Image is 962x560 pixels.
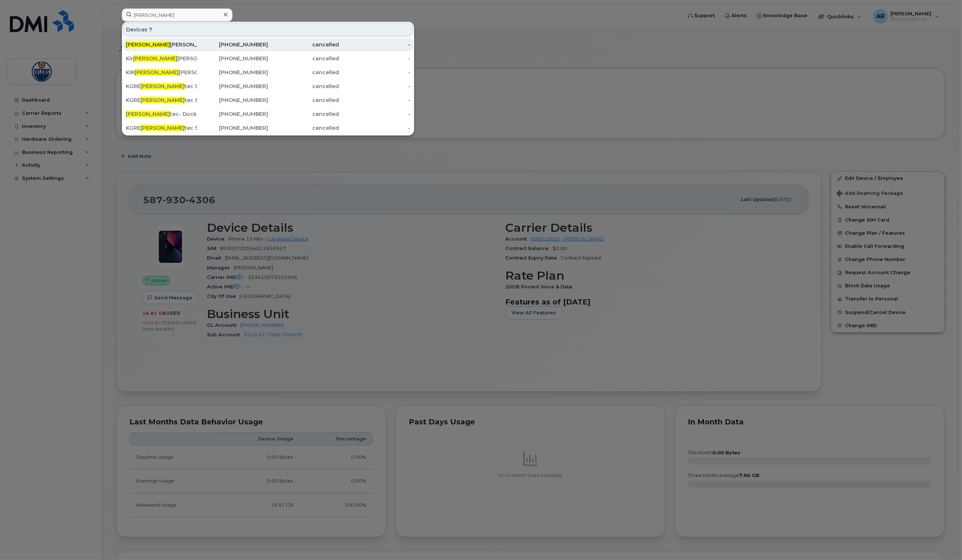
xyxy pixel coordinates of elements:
div: - [339,83,411,90]
div: - [339,55,411,62]
div: - [339,110,411,118]
a: KGRE[PERSON_NAME]tec Security[PHONE_NUMBER]cancelled- [123,94,413,107]
div: [PHONE_NUMBER] [197,110,268,118]
div: KIR [PERSON_NAME] [126,69,197,76]
span: [PERSON_NAME] [135,69,179,76]
div: Kir [PERSON_NAME] [126,55,197,62]
span: [PERSON_NAME] [140,97,185,103]
div: KGRE tec Security [126,124,197,132]
div: - [339,41,411,48]
div: [PHONE_NUMBER] [197,124,268,132]
span: [PERSON_NAME] [126,111,170,117]
div: [PHONE_NUMBER] [197,55,268,62]
div: tec- Dock Master [126,110,197,118]
div: [PERSON_NAME] [126,41,197,48]
div: - [339,69,411,76]
div: - [339,124,411,132]
a: KGRE[PERSON_NAME]tec Security[PHONE_NUMBER]cancelled- [123,121,413,135]
span: [PERSON_NAME] [140,83,185,90]
span: 7 [149,26,152,33]
div: KGRE tec Security [126,83,197,90]
div: cancelled [268,41,339,48]
div: cancelled [268,97,339,104]
div: [PHONE_NUMBER] [197,41,268,48]
a: KIR[PERSON_NAME][PERSON_NAME][PHONE_NUMBER]cancelled- [123,66,413,79]
a: [PERSON_NAME][PERSON_NAME][PHONE_NUMBER]cancelled- [123,38,413,51]
div: [PHONE_NUMBER] [197,69,268,76]
iframe: Messenger Launcher [930,528,957,555]
span: [PERSON_NAME] [140,125,185,131]
a: [PERSON_NAME]tec- Dock Master[PHONE_NUMBER]cancelled- [123,107,413,121]
a: KGRE[PERSON_NAME]tec Security[PHONE_NUMBER]cancelled- [123,80,413,93]
div: Devices [123,23,413,37]
div: cancelled [268,83,339,90]
div: [PHONE_NUMBER] [197,97,268,104]
div: KGRE tec Security [126,97,197,104]
span: [PERSON_NAME] [133,55,177,62]
div: cancelled [268,124,339,132]
div: [PHONE_NUMBER] [197,83,268,90]
a: Kir[PERSON_NAME][PERSON_NAME][PHONE_NUMBER]cancelled- [123,52,413,65]
div: - [339,97,411,104]
div: cancelled [268,69,339,76]
div: cancelled [268,55,339,62]
span: [PERSON_NAME] [126,41,170,48]
div: cancelled [268,110,339,118]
